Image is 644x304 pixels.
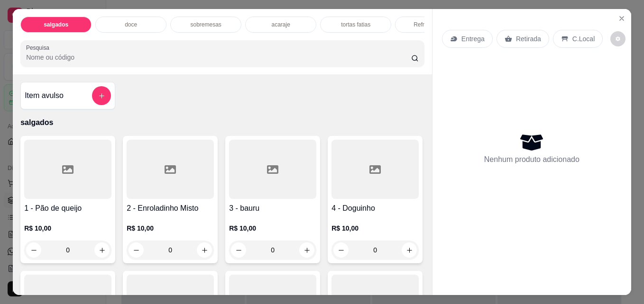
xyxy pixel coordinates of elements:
button: increase-product-quantity [197,242,212,258]
p: C.Local [572,34,595,44]
button: increase-product-quantity [402,242,417,258]
p: Nenhum produto adicionado [484,154,580,165]
p: sobremesas [190,21,221,28]
h4: Item avulso [25,90,64,101]
p: tortas fatias [341,21,370,28]
p: Refrigerantes [414,21,448,28]
button: increase-product-quantity [94,242,110,258]
input: Pesquisa [26,53,411,62]
p: Retirada [516,34,541,44]
p: doce [125,21,137,28]
button: decrease-product-quantity [129,242,144,258]
button: add-separate-item [92,86,111,105]
label: Pesquisa [26,44,53,52]
button: Close [614,11,629,26]
h4: 4 - Doguinho [331,203,419,214]
button: decrease-product-quantity [610,31,626,46]
button: decrease-product-quantity [231,242,246,258]
h4: 1 - Pão de queijo [24,203,111,214]
p: salgados [20,117,424,128]
p: acaraje [271,21,290,28]
p: salgados [44,21,68,28]
button: increase-product-quantity [299,242,314,258]
p: R$ 10,00 [127,224,214,233]
p: R$ 10,00 [229,224,316,233]
button: decrease-product-quantity [333,242,349,258]
button: decrease-product-quantity [26,242,41,258]
h4: 3 - bauru [229,203,316,214]
p: R$ 10,00 [331,224,419,233]
p: Entrega [461,34,485,44]
h4: 2 - Enroladinho Misto [127,203,214,214]
p: R$ 10,00 [24,224,111,233]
